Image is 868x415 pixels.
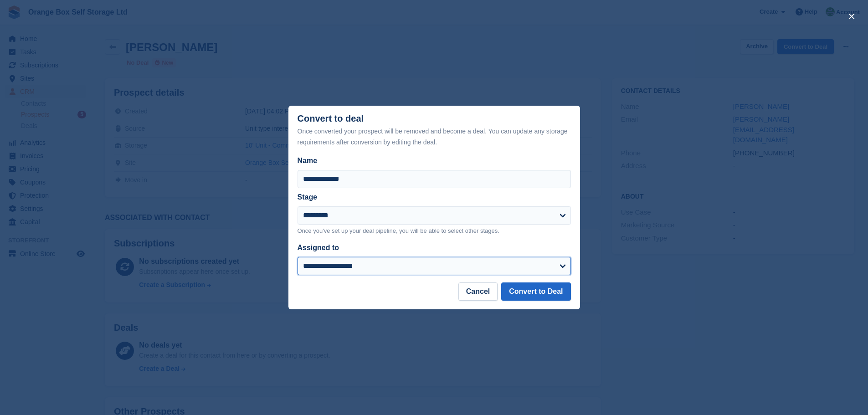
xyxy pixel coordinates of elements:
[844,9,859,24] button: close
[298,226,571,236] p: Once you've set up your deal pipeline, you will be able to select other stages.
[298,193,318,201] label: Stage
[501,282,570,301] button: Convert to Deal
[298,113,571,148] div: Convert to deal
[458,282,498,301] button: Cancel
[298,244,339,251] label: Assigned to
[298,155,571,166] label: Name
[298,126,571,148] div: Once converted your prospect will be removed and become a deal. You can update any storage requir...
